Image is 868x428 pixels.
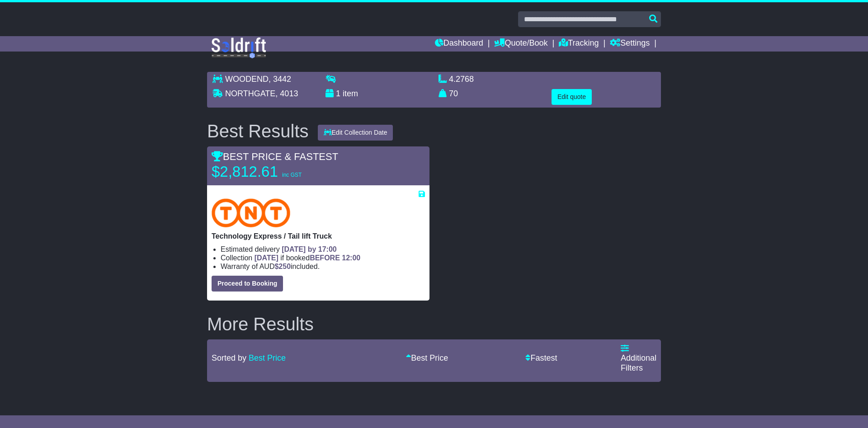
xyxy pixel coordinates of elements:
[449,89,458,98] span: 70
[318,125,393,141] button: Edit Collection Date
[212,353,246,362] span: Sorted by
[269,75,291,84] span: , 3442
[249,353,286,362] a: Best Price
[525,353,557,362] a: Fastest
[221,262,425,271] li: Warranty of AUD included.
[494,36,547,52] a: Quote/Book
[212,198,290,227] img: TNT Domestic: Technology Express / Tail lift Truck
[212,163,325,181] p: $2,812.61
[282,245,337,253] span: [DATE] by 17:00
[225,89,275,98] span: NORTHGATE
[435,36,483,52] a: Dashboard
[221,254,425,262] li: Collection
[225,75,269,84] span: WOODEND
[406,353,448,362] a: Best Price
[278,263,291,270] span: 250
[610,36,650,52] a: Settings
[275,89,298,98] span: , 4013
[212,276,283,292] button: Proceed to Booking
[255,254,278,262] span: [DATE]
[336,89,340,98] span: 1
[343,89,358,98] span: item
[203,121,313,141] div: Best Results
[207,314,661,334] h2: More Results
[274,263,291,270] span: $
[310,254,340,262] span: BEFORE
[559,36,599,52] a: Tracking
[282,172,302,178] span: inc GST
[212,232,425,240] p: Technology Express / Tail lift Truck
[449,75,474,84] span: 4.2768
[342,254,360,262] span: 12:00
[221,245,425,254] li: Estimated delivery
[552,89,592,105] button: Edit quote
[621,344,656,372] a: Additional Filters
[212,151,338,162] span: BEST PRICE & FASTEST
[255,254,360,262] span: if booked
